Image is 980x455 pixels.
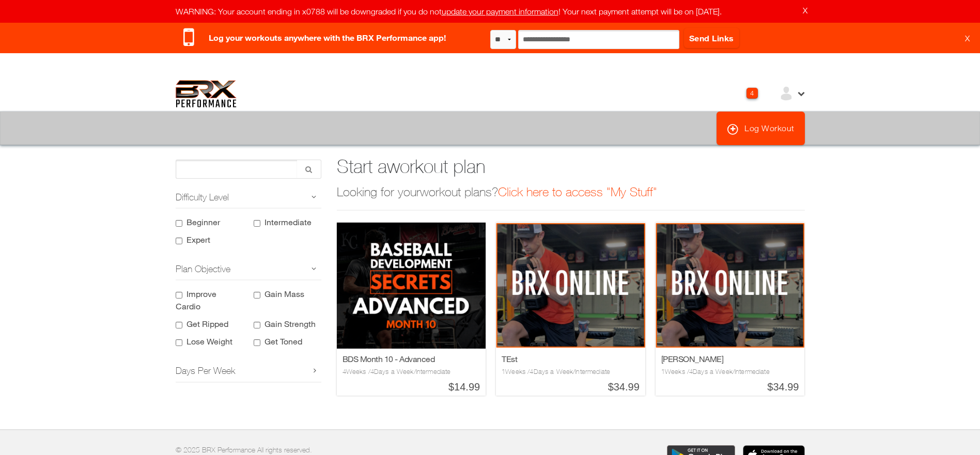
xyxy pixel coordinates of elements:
a: TEst [502,354,517,364]
label: Get Toned [265,336,302,346]
strong: $ 34.99 [502,379,640,393]
strong: $ 34.99 [661,379,799,393]
label: Gain Strength [265,319,316,328]
p: Log your workouts anywhere with the BRX Performance app! [209,23,446,53]
div: WARNING: Your account ending in x0788 will be downgraded if you do not ! Your next payment attemp... [168,5,813,18]
a: X [803,5,807,15]
img: Profile [656,223,805,349]
label: Beginner [186,217,220,227]
a: [PERSON_NAME] [661,354,724,364]
a: X [965,33,970,43]
div: 4 [746,88,758,99]
h3: 1 Weeks / 4 Days a Week / Intermediate [661,367,799,376]
a: Send Links [684,28,739,48]
a: Click here to access "My Stuff" [498,184,657,199]
img: 6f7da32581c89ca25d665dc3aae533e4f14fe3ef_original.svg [176,80,237,107]
h1: Looking for your workout plans ? [337,185,805,211]
label: Get Ripped [186,319,228,328]
label: Intermediate [265,217,312,227]
label: Improve Cardio [176,289,216,311]
img: Profile [496,223,645,349]
img: Profile [337,223,486,349]
strong: $ 14.99 [343,379,480,393]
h2: Days Per Week [176,360,321,382]
a: update your payment information [442,7,558,16]
h3: 1 Weeks / 4 Days a Week / Intermediate [502,367,640,376]
img: ex-default-user.svg [779,86,794,101]
label: Gain Mass [265,289,304,299]
a: Log Workout [717,112,805,145]
h2: Difficulty Level [176,186,321,209]
a: BDS Month 10 - Advanced [343,354,435,364]
h3: 4 Weeks / 4 Days a Week / Intermediate [343,367,480,376]
label: Lose Weight [186,336,232,346]
label: Expert [186,234,210,244]
h2: Plan Objective [176,258,321,280]
h2: Start a workout plan [337,160,805,174]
